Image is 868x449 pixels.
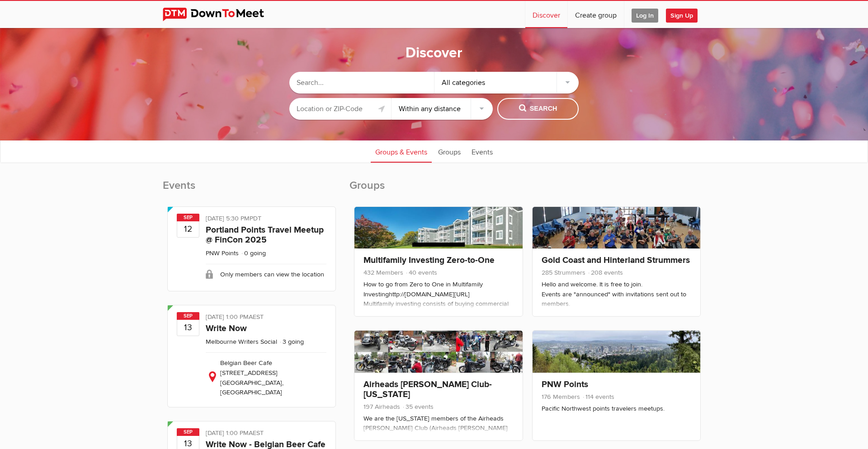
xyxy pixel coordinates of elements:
span: Sep [177,312,199,320]
a: Sign Up [666,1,705,28]
div: [DATE] 1:00 PM [206,428,326,440]
b: 13 [177,319,199,336]
span: 432 Members [363,269,403,276]
a: Portland Points Travel Meetup @ FinCon 2025 [206,224,324,245]
div: Only members can view the location [206,264,326,284]
span: 285 Strummers [542,269,585,276]
span: 208 events [587,269,623,276]
a: Airheads [PERSON_NAME] Club-[US_STATE] [363,379,492,400]
span: Sep [177,214,199,221]
li: 0 going [241,249,266,257]
img: DownToMeet [163,8,278,21]
a: Multifamily Investing Zero-to-One [363,255,495,266]
div: All categories [434,72,579,94]
li: 3 going [279,338,304,346]
span: Australia/Sydney [249,313,264,321]
a: Log In [624,1,665,28]
span: Sep [177,428,199,436]
span: 35 events [402,403,434,411]
a: Events [467,140,497,163]
div: [DATE] 1:00 PM [206,312,326,324]
h2: Groups [349,178,705,202]
a: PNW Points [542,379,588,390]
h2: Events [163,178,340,202]
span: Log In [632,9,658,23]
span: 197 Airheads [363,403,400,411]
input: Location or ZIP-Code [289,98,391,120]
a: Write Now [206,323,247,334]
span: Search [519,104,557,114]
span: Sign Up [666,9,698,23]
span: 114 events [582,393,614,401]
div: Pacific Northwest points travelers meetups. [542,404,691,414]
span: Australia/Sydney [249,429,264,437]
a: Groups & Events [371,140,432,163]
a: Groups [434,140,465,163]
a: Discover [525,1,567,28]
button: Search [497,98,579,120]
span: 40 events [405,269,437,276]
input: Search... [289,72,434,94]
a: Melbourne Writers Social [206,338,277,346]
a: PNW Points [206,249,239,257]
div: [DATE] 5:30 PM [206,214,326,225]
a: Create group [568,1,624,28]
h1: Discover [406,44,462,63]
span: 176 Members [542,393,580,401]
a: Gold Coast and Hinterland Strummers [542,255,690,266]
b: 12 [177,221,199,237]
span: America/Los_Angeles [250,215,261,222]
span: Belgian Beer Cafe [STREET_ADDRESS] [GEOGRAPHIC_DATA], [GEOGRAPHIC_DATA] [220,359,283,396]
